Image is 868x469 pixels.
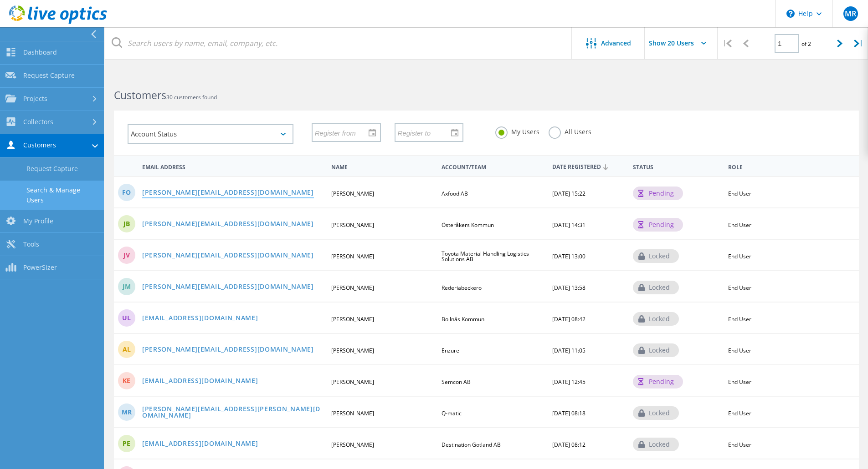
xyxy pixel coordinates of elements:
[633,343,679,357] div: locked
[142,165,324,170] span: Email Address
[442,315,484,323] span: Bollnäs Kommun
[9,19,107,25] a: Live Optics Dashboard
[728,284,751,292] span: End User
[331,252,374,260] span: [PERSON_NAME]
[718,27,736,60] div: |
[728,378,751,386] span: End User
[633,281,679,294] div: locked
[633,438,679,451] div: locked
[442,378,471,386] span: Semcon AB
[552,190,586,197] span: [DATE] 15:22
[728,221,751,229] span: End User
[552,221,586,229] span: [DATE] 14:31
[142,346,314,354] a: [PERSON_NAME][EMAIL_ADDRESS][DOMAIN_NAME]
[633,375,683,388] div: pending
[442,284,482,292] span: Rederiabeckero
[728,347,751,354] span: End User
[123,346,131,353] span: AL
[442,250,529,263] span: Toyota Material Handling Logistics Solutions AB
[122,189,131,196] span: FO
[123,440,130,447] span: PE
[331,347,374,354] span: [PERSON_NAME]
[142,406,324,420] a: [PERSON_NAME][EMAIL_ADDRESS][PERSON_NAME][DOMAIN_NAME]
[331,378,374,386] span: [PERSON_NAME]
[442,221,494,229] span: Österåkers Kommun
[442,409,462,417] span: Q-matic
[442,190,468,197] span: Axfood AB
[728,252,751,260] span: End User
[331,284,374,292] span: [PERSON_NAME]
[552,284,586,292] span: [DATE] 13:58
[633,249,679,263] div: locked
[552,315,586,323] span: [DATE] 08:42
[166,93,217,101] span: 30 customers found
[442,347,459,354] span: Enzure
[142,378,258,385] a: [EMAIL_ADDRESS][DOMAIN_NAME]
[552,378,586,386] span: [DATE] 12:45
[786,10,795,18] svg: \n
[849,27,868,60] div: |
[331,441,374,449] span: [PERSON_NAME]
[331,190,374,197] span: [PERSON_NAME]
[395,124,457,141] input: Register to
[633,312,679,326] div: locked
[105,27,572,59] input: Search users by name, email, company, etc.
[728,165,823,170] span: Role
[633,165,721,170] span: Status
[552,164,625,170] span: Date Registered
[142,315,258,323] a: [EMAIL_ADDRESS][DOMAIN_NAME]
[552,347,586,354] span: [DATE] 11:05
[123,378,130,384] span: ke
[142,283,314,291] a: [PERSON_NAME][EMAIL_ADDRESS][DOMAIN_NAME]
[728,315,751,323] span: End User
[633,187,683,200] div: pending
[601,40,631,46] span: Advanced
[313,124,374,141] input: Register from
[845,10,856,17] span: MR
[331,165,434,170] span: Name
[331,221,374,229] span: [PERSON_NAME]
[122,315,131,321] span: UL
[728,409,751,417] span: End User
[142,252,314,260] a: [PERSON_NAME][EMAIL_ADDRESS][DOMAIN_NAME]
[122,409,132,415] span: MR
[728,441,751,449] span: End User
[728,190,751,197] span: End User
[633,406,679,420] div: locked
[495,126,539,135] label: My Users
[801,40,811,48] span: of 2
[128,124,293,144] div: Account Status
[123,252,130,258] span: JV
[549,126,591,135] label: All Users
[123,221,130,227] span: JB
[442,165,544,170] span: Account/Team
[142,221,314,228] a: [PERSON_NAME][EMAIL_ADDRESS][DOMAIN_NAME]
[552,441,586,449] span: [DATE] 08:12
[331,315,374,323] span: [PERSON_NAME]
[142,189,314,197] a: [PERSON_NAME][EMAIL_ADDRESS][DOMAIN_NAME]
[633,218,683,232] div: pending
[331,409,374,417] span: [PERSON_NAME]
[552,252,586,260] span: [DATE] 13:00
[123,283,131,290] span: JM
[142,440,258,448] a: [EMAIL_ADDRESS][DOMAIN_NAME]
[552,409,586,417] span: [DATE] 08:18
[442,441,501,449] span: Destination Gotland AB
[114,88,166,102] b: Customers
